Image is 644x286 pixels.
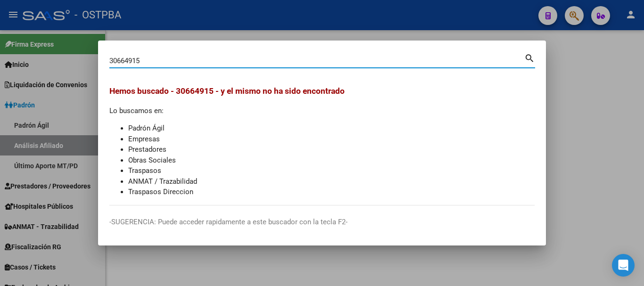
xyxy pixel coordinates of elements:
li: Traspasos [128,165,535,176]
span: Hemos buscado - 30664915 - y el mismo no ha sido encontrado [109,86,345,96]
mat-icon: search [524,52,535,63]
li: Padrón Ágil [128,123,535,134]
li: Traspasos Direccion [128,187,535,197]
li: Prestadores [128,144,535,155]
li: ANMAT / Trazabilidad [128,176,535,187]
li: Obras Sociales [128,155,535,166]
p: -SUGERENCIA: Puede acceder rapidamente a este buscador con la tecla F2- [109,217,535,228]
div: Lo buscamos en: [109,85,535,197]
div: Open Intercom Messenger [612,254,635,277]
li: Empresas [128,134,535,145]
